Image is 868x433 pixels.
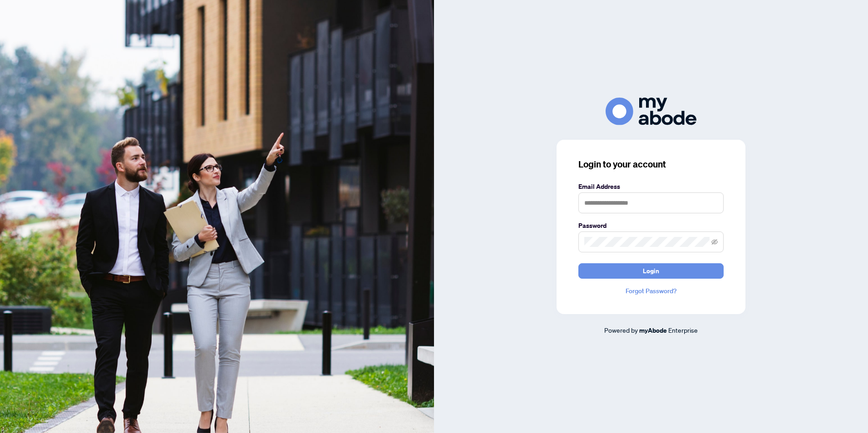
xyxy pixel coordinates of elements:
img: ma-logo [606,98,696,125]
span: Login [643,264,659,278]
label: Password [578,221,724,231]
span: eye-invisible [711,239,718,245]
button: Login [578,263,724,279]
h3: Login to your account [578,158,724,171]
label: Email Address [578,182,724,192]
a: Forgot Password? [578,286,724,296]
span: Powered by [604,326,638,334]
span: Enterprise [668,326,698,334]
a: myAbode [639,325,667,335]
